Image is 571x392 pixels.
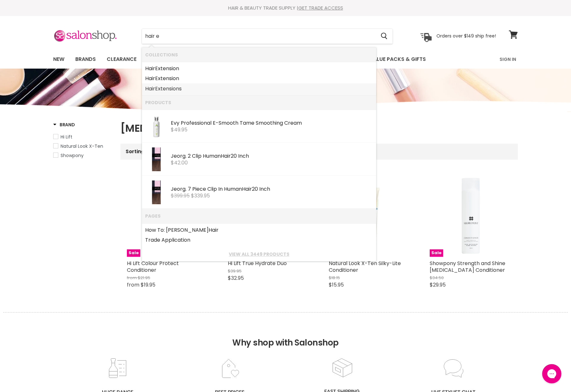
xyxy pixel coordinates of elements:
span: $39.95 [228,268,242,274]
a: Hi Lift Colour Protect Conditioner [127,260,179,274]
a: Brands [70,53,101,66]
div: Evy Professional E-Smooth Tame Smoothing Cream [171,120,373,127]
ul: Main menu [48,50,463,69]
li: Collections: Hair Extension [142,73,376,84]
a: Natural Look X-Ten [53,143,112,150]
span: $339.95 [191,192,210,199]
li: Products [142,95,376,110]
img: Number2Retail10Clip_200x.jpg [147,179,165,206]
span: $49.95 [171,126,187,133]
span: $32.95 [228,274,244,282]
b: Hair [209,226,219,234]
a: Hi Lift [53,133,112,140]
img: Number2Retail2Clip_200x.jpg [147,146,165,173]
a: Extensions [145,84,373,94]
label: Sorting [126,149,145,154]
s: $399.95 [171,192,190,199]
span: $18.15 [329,275,340,281]
span: Natural Look X-Ten [61,143,103,149]
span: $34.50 [430,275,444,281]
span: $29.95 [430,281,446,288]
li: Collections: Hair Extensions [142,84,376,96]
li: Products: Evy Professional E-Smooth Tame Smoothing Cream [142,110,376,143]
h1: [MEDICAL_DATA] [120,121,518,135]
span: Sale [127,249,140,257]
nav: Main [45,50,526,69]
li: Pages [142,209,376,223]
span: $15.95 [329,281,344,288]
a: Hi Lift Colour Protect ConditionerSale [127,175,209,257]
h3: Brand [53,121,75,128]
li: Collections [142,47,376,62]
div: Jeorg. 2 Clip Human 20 Inch [171,153,373,160]
a: Extension [145,63,373,74]
li: View All [142,247,376,261]
b: Hair [242,185,252,193]
a: How To: [PERSON_NAME] [145,225,373,235]
input: Search [142,29,376,44]
a: Sign In [496,53,520,66]
a: GET TRADE ACCESS [298,4,343,11]
li: Pages: Trade Application [142,235,376,247]
li: Products: Jeorg. 7 Piece Clip In Human Hair 20 Inch [142,176,376,209]
div: HAIR & BEAUTY TRADE SUPPLY | [45,5,526,11]
li: Pages: How To: Manage Frizzy Hair [142,223,376,235]
a: Showpony Strength and Shine Hair Extension ConditionerSale [430,175,511,257]
img: Showpony Strength and Shine Hair Extension Conditioner [430,175,511,257]
b: Hair [145,85,155,92]
a: New [48,53,69,66]
span: from [127,281,139,288]
a: Extension [145,73,373,84]
p: Orders over $149 ship free! [436,33,496,39]
iframe: Gorgias live chat messenger [539,362,565,386]
a: Trade Application [145,235,373,245]
span: $21.95 [138,275,150,281]
li: Collections: Hair Extension [142,62,376,74]
b: Hair [145,75,155,82]
span: $19.95 [141,281,155,288]
li: Products: Jeorg. 2 Clip Human Hair 20 Inch [142,143,376,176]
h2: Why shop with Salonshop [3,312,568,357]
span: $42.00 [171,159,188,166]
a: Hi Lift True Hydrate Duo [228,260,287,267]
div: Jeorg. 7 Piece Clip In Human 20 Inch [171,186,373,193]
span: Sale [430,249,443,257]
form: Product [142,29,393,44]
a: Showpony Strength and Shine [MEDICAL_DATA] Conditioner [430,260,505,274]
a: View all 3449 products [145,252,373,257]
span: Showpony [61,152,84,159]
button: Search [376,29,393,44]
a: Clearance [102,53,141,66]
a: Value Packs & Gifts [365,53,431,66]
b: Hair [221,152,231,160]
b: Hair [145,65,155,72]
a: Natural Look X-Ten Silky-Lite Conditioner [329,260,401,274]
a: Showpony [53,152,112,159]
span: Hi Lift [61,134,72,140]
img: TAME_200x.jpg [147,113,166,140]
span: from [127,275,137,281]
